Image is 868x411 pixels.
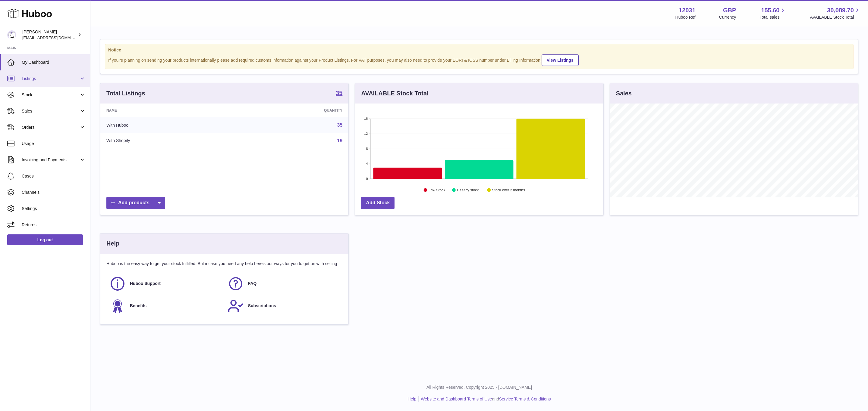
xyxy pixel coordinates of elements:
text: 8 [366,147,368,150]
a: View Listings [542,54,579,66]
a: Add products [106,197,165,209]
div: Huboo Ref [675,14,696,20]
text: 16 [364,117,368,120]
p: All Rights Reserved. Copyright 2025 - [DOMAIN_NAME] [95,385,863,390]
span: [EMAIL_ADDRESS][DOMAIN_NAME] [22,35,89,40]
text: 12 [364,132,368,135]
strong: 35 [336,90,342,96]
h3: Total Listings [106,89,145,97]
span: 30,089.70 [827,6,854,14]
span: FAQ [248,281,257,286]
li: and [419,396,551,402]
span: My Dashboard [22,60,86,65]
text: 4 [366,162,368,165]
span: Invoicing and Payments [22,157,79,163]
a: 35 [336,90,342,97]
p: Huboo is the easy way to get your stock fulfilled. But incase you need any help here's our ways f... [106,261,342,267]
strong: 12031 [679,6,696,14]
span: Cases [22,173,86,179]
a: 19 [337,138,343,143]
span: Sales [22,108,79,114]
h3: AVAILABLE Stock Total [361,89,428,97]
div: [PERSON_NAME] [22,29,77,41]
span: Orders [22,125,79,130]
a: Log out [7,234,83,245]
span: AVAILABLE Stock Total [810,14,861,20]
a: Website and Dashboard Terms of Use [421,397,492,401]
div: Currency [719,14,736,20]
span: Stock [22,92,79,98]
text: Low Stock [429,188,445,192]
img: internalAdmin-12031@internal.huboo.com [7,30,16,39]
th: Quantity [234,104,348,117]
a: Huboo Support [109,276,222,292]
span: Subscriptions [248,303,276,309]
text: 0 [366,177,368,181]
td: With Huboo [100,117,234,133]
span: Settings [22,206,86,212]
span: Total sales [759,14,786,20]
span: Benefits [130,303,146,309]
a: Service Terms & Conditions [499,397,551,401]
a: Add Stock [361,197,395,209]
a: 155.60 Total sales [759,6,786,20]
a: 35 [337,122,343,128]
td: With Shopify [100,133,234,149]
span: Usage [22,141,86,147]
text: Healthy stock [457,188,479,192]
strong: Notice [108,47,850,53]
span: Huboo Support [130,281,161,286]
a: Help [408,397,417,401]
strong: GBP [723,6,736,14]
span: 155.60 [761,6,779,14]
span: Channels [22,190,86,195]
h3: Help [106,239,119,248]
text: Stock over 2 months [492,188,525,192]
a: 30,089.70 AVAILABLE Stock Total [810,6,861,20]
a: Benefits [109,298,222,314]
th: Name [100,104,234,117]
a: FAQ [228,276,340,292]
a: Subscriptions [228,298,340,314]
div: If you're planning on sending your products internationally please add required customs informati... [108,54,850,66]
h3: Sales [616,89,632,97]
span: Listings [22,76,79,82]
span: Returns [22,222,86,228]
